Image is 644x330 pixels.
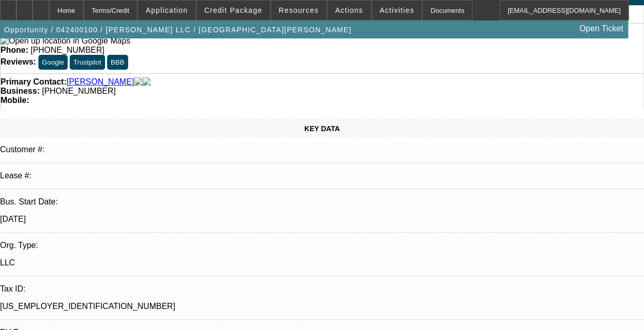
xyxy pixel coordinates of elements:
button: Trustpilot [70,55,105,70]
strong: Mobile: [1,96,29,105]
button: Actions [327,1,371,20]
img: linkedin-icon.png [142,77,151,87]
button: Activities [372,1,422,20]
span: Resources [279,6,319,14]
strong: Primary Contact: [1,77,67,87]
a: View Google Maps [1,36,130,45]
a: [PERSON_NAME] [67,77,134,87]
strong: Phone: [1,46,28,54]
button: Google [38,55,68,70]
a: Open Ticket [575,20,627,37]
span: Application [146,6,188,14]
span: Activities [380,6,414,14]
strong: Reviews: [1,57,36,66]
button: Resources [271,1,326,20]
span: Credit Package [204,6,262,14]
button: Application [138,1,195,20]
strong: Business: [1,87,39,95]
button: Credit Package [197,1,270,20]
button: BBB [107,55,128,70]
span: Opportunity / 042400100 / [PERSON_NAME] LLC / [GEOGRAPHIC_DATA][PERSON_NAME] [4,26,351,34]
span: [PHONE_NUMBER] [42,87,116,95]
span: [PHONE_NUMBER] [31,46,105,54]
img: facebook-icon.png [134,77,142,87]
span: Actions [335,6,363,14]
span: KEY DATA [304,125,340,133]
